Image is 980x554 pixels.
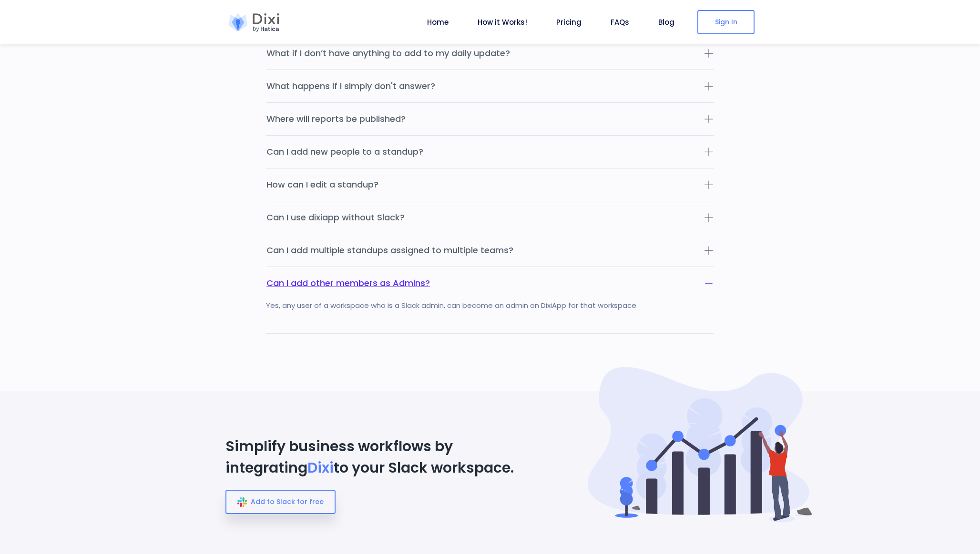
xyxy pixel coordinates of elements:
[266,37,714,69] button: What if I don’t have anything to add to my daily update?
[237,497,247,507] img: slack_icon_color.svg
[266,70,714,102] button: What happens if I simply don't answer?
[266,234,714,267] button: Can I add multiple standups assigned to multiple teams?
[552,17,585,28] a: Pricing
[266,136,714,168] button: Can I add new people to a standup?
[225,490,336,514] a: Add to Slack for free
[654,17,678,28] a: Blog
[588,367,814,550] img: action_image
[225,435,514,478] h2: Simplify business workflows by integrating to your Slack workspace.
[266,103,714,135] button: Where will reports be published?
[266,168,714,201] button: How can I edit a standup?
[423,17,452,28] a: Home
[474,17,531,28] a: How it Works!
[697,10,755,34] a: Sign In
[251,497,324,506] span: Add to Slack for free
[266,201,714,234] button: Can I use dixiapp without Slack?
[307,457,334,478] span: Dixi
[266,267,714,299] button: Can I add other members as Admins?
[607,17,633,28] a: FAQs
[266,299,714,333] div: Yes, any user of a workspace who is a Slack admin, can become an admin on DixiApp for that worksp...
